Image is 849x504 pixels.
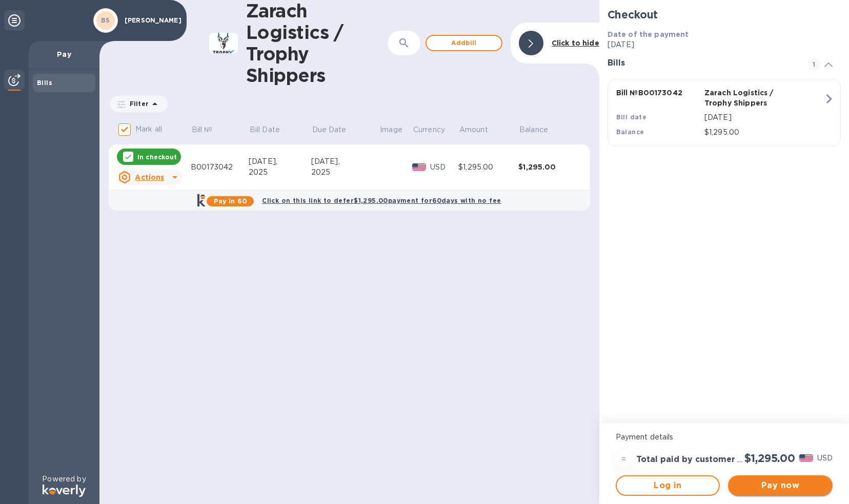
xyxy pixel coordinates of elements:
p: $1,295.00 [704,127,824,138]
span: Add bill [435,37,493,49]
img: USD [412,163,426,171]
h3: Bills [608,58,796,68]
p: Balance [519,124,548,135]
div: 2025 [311,167,379,178]
span: Amount [459,124,501,135]
p: Filter [126,99,149,108]
p: Pay [37,49,91,59]
div: $1,295.00 [518,162,578,172]
button: Addbill [426,35,502,51]
img: Logo [43,485,86,497]
button: Bill №B00173042Zarach Logistics / Trophy ShippersBill date[DATE]Balance$1,295.00 [608,79,841,146]
b: BS [101,16,110,24]
b: Balance [616,128,644,136]
div: = [616,451,632,467]
h2: $1,295.00 [744,452,795,465]
img: USD [799,454,813,461]
h3: Total paid by customer [636,455,735,465]
h2: Checkout [608,8,841,21]
span: Bill Date [250,124,293,135]
p: Zarach Logistics / Trophy Shippers [704,88,789,108]
p: [DATE] [608,39,841,50]
p: In checkout [137,153,177,161]
b: Click to hide [552,39,599,47]
span: 1 [808,58,820,71]
div: $1,295.00 [458,162,518,173]
span: Pay now [736,479,824,492]
b: Bills [37,79,52,87]
span: Due Date [312,124,360,135]
div: 2025 [249,167,311,178]
p: Powered by [42,474,86,485]
b: Date of the payment [608,30,689,38]
p: Image [380,124,402,135]
div: B00173042 [191,162,249,173]
p: Bill Date [250,124,280,135]
b: Click on this link to defer $1,295.00 payment for 60 days with no fee [262,197,501,204]
p: Due Date [312,124,347,135]
b: Bill date [616,113,647,121]
p: Bill № B00173042 [616,88,700,98]
span: Log in [625,479,711,492]
button: Pay now [728,475,833,496]
p: Currency [413,124,445,135]
div: [DATE], [311,156,379,167]
p: [PERSON_NAME] [125,17,176,24]
p: Amount [459,124,488,135]
button: Log in [616,475,720,496]
p: Mark all [135,124,162,135]
span: Bill № [192,124,226,135]
b: Pay in 60 [214,197,247,205]
span: Balance [519,124,561,135]
p: Bill № [192,124,213,135]
p: [DATE] [704,112,824,123]
u: Actions [135,173,164,181]
div: [DATE], [249,156,311,167]
p: USD [817,453,833,464]
p: USD [430,162,458,173]
p: Payment details [616,432,833,443]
